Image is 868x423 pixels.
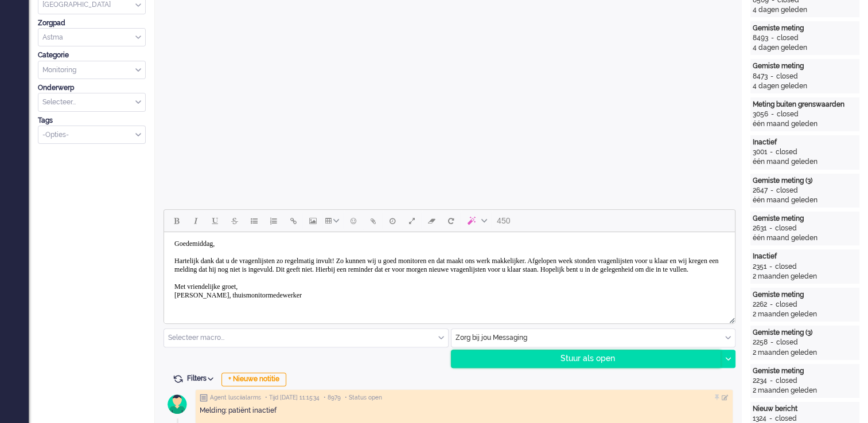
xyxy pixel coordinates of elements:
div: closed [776,300,797,310]
div: Inactief [753,138,857,147]
div: closed [777,109,799,119]
div: closed [775,224,797,233]
div: 3056 [753,109,768,119]
div: - [767,300,776,310]
div: één maand geleden [753,233,857,243]
div: + Nieuwe notitie [221,373,286,386]
div: - [768,109,777,119]
div: Meting buiten grenswaarden [753,100,857,109]
div: Zorgpad [38,18,146,28]
button: Emoticons [344,211,363,230]
div: 2 maanden geleden [753,348,857,358]
div: 8473 [753,72,768,81]
div: - [767,376,776,386]
span: • Status open [345,394,382,402]
div: - [768,338,776,347]
div: 4 dagen geleden [753,81,857,91]
span: • Tijd [DATE] 11:15:34 [265,394,320,402]
div: 3001 [753,147,767,157]
button: Add attachment [363,211,383,230]
div: - [768,33,777,43]
div: - [766,262,775,272]
iframe: Rich Text Area [164,232,735,313]
div: closed [776,147,797,157]
div: Gemiste meting (3) [753,176,857,186]
div: 2351 [753,262,766,272]
div: Gemiste meting [753,214,857,224]
button: Table [322,211,344,230]
div: closed [776,376,797,386]
div: Inactief [753,252,857,261]
div: Select Tags [38,126,146,144]
div: 2 maanden geleden [753,310,857,319]
div: closed [776,72,798,81]
button: Bullet list [244,211,264,230]
div: Gemiste meting [753,23,857,33]
span: Agent lusciialarms [210,394,261,402]
span: Filters [187,374,217,382]
div: Stuur als open [451,350,721,367]
body: Rich Text Area. Press ALT-0 for help. [5,2,566,82]
div: 2234 [753,376,767,386]
div: closed [775,262,797,272]
button: Numbered list [264,211,283,230]
button: AI [461,211,492,230]
div: Onderwerp [38,83,146,93]
div: Nieuw bericht [753,404,857,414]
div: 2258 [753,338,768,347]
button: 450 [492,211,515,230]
div: Categorie [38,50,146,60]
div: 2 maanden geleden [753,272,857,281]
div: 8493 [753,33,768,43]
div: één maand geleden [753,157,857,167]
div: één maand geleden [753,119,857,129]
button: Bold [166,211,186,230]
div: 2647 [753,186,768,195]
div: 2631 [753,224,766,233]
div: Melding: patiënt inactief [200,406,729,416]
div: Resize [725,313,735,323]
span: • 8979 [324,394,341,402]
img: avatar [163,390,192,418]
div: 4 dagen geleden [753,43,857,53]
div: Gemiste meting [753,366,857,376]
button: Reset content [441,211,461,230]
button: Insert/edit image [303,211,322,230]
div: - [766,224,775,233]
button: Clear formatting [422,211,441,230]
button: Italic [186,211,205,230]
div: - [768,72,776,81]
div: Gemiste meting [753,290,857,300]
div: 2 maanden geleden [753,386,857,395]
button: Delay message [383,211,402,230]
div: 4 dagen geleden [753,5,857,15]
button: Fullscreen [402,211,422,230]
span: 450 [497,216,510,225]
div: closed [777,33,799,43]
button: Underline [205,211,225,230]
img: ic_note_grey.svg [200,394,208,402]
div: closed [776,186,798,195]
div: Tags [38,116,146,126]
div: - [767,147,776,157]
div: closed [776,338,798,347]
div: één maand geleden [753,195,857,205]
div: Gemiste meting [753,61,857,71]
button: Insert/edit link [283,211,303,230]
div: - [768,186,776,195]
div: Gemiste meting (3) [753,328,857,338]
div: 2262 [753,300,767,310]
button: Strikethrough [225,211,244,230]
